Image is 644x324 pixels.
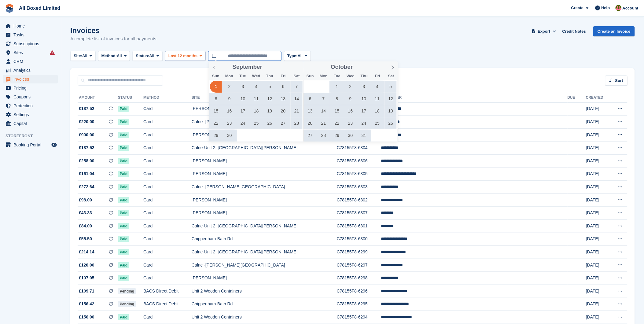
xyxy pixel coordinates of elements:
[586,155,610,168] td: [DATE]
[118,314,129,320] span: Paid
[337,168,381,181] td: C78155F8-6305
[385,105,397,117] span: October 19, 2024
[143,233,192,246] td: Card
[586,116,610,129] td: [DATE]
[3,48,58,57] a: menu
[337,259,381,272] td: C78155F8-6297
[143,155,192,168] td: Card
[586,311,610,324] td: [DATE]
[264,93,276,105] span: September 12, 2024
[223,93,235,105] span: September 9, 2024
[331,105,343,117] span: October 15, 2024
[143,128,192,142] td: Card
[143,311,192,324] td: Card
[13,48,50,57] span: Sites
[586,181,610,194] td: [DATE]
[3,39,58,48] a: menu
[149,53,155,59] span: All
[371,81,383,93] span: October 4, 2024
[3,119,58,128] a: menu
[304,117,316,129] span: October 20, 2024
[358,93,370,105] span: October 10, 2024
[3,141,58,149] a: menu
[3,57,58,66] a: menu
[3,75,58,83] a: menu
[616,5,622,11] img: Sharon Hawkins
[168,53,197,59] span: Last 12 months
[615,78,623,84] span: Sort
[304,105,316,117] span: October 13, 2024
[264,81,276,93] span: September 5, 2024
[298,53,303,59] span: All
[337,246,381,259] td: C78155F8-6299
[79,132,94,138] span: £900.00
[358,130,370,142] span: October 31, 2024
[291,117,303,129] span: September 28, 2024
[236,74,249,78] span: Tue
[118,132,129,138] span: Paid
[371,93,383,105] span: October 11, 2024
[568,93,586,103] th: Due
[79,210,92,216] span: £43.33
[337,220,381,233] td: C78155F8-6301
[192,207,337,220] td: [PERSON_NAME]
[118,145,129,151] span: Paid
[284,51,311,61] button: Type: All
[291,81,303,93] span: September 7, 2024
[277,93,289,105] span: September 13, 2024
[210,93,222,105] span: September 8, 2024
[291,93,303,105] span: September 14, 2024
[6,133,61,139] span: Storefront
[143,259,192,272] td: Card
[13,110,50,119] span: Settings
[250,81,262,93] span: September 4, 2024
[79,223,92,229] span: £84.00
[249,74,263,78] span: Wed
[118,210,129,216] span: Paid
[118,249,129,255] span: Paid
[118,223,129,229] span: Paid
[132,51,162,61] button: Status: All
[118,275,129,281] span: Paid
[70,26,156,35] h1: Invoices
[223,130,235,142] span: September 30, 2024
[192,193,337,207] td: [PERSON_NAME]
[192,93,337,103] th: Site
[344,130,356,142] span: October 30, 2024
[78,93,118,103] th: Amount
[3,110,58,119] a: menu
[586,142,610,155] td: [DATE]
[192,233,337,246] td: Chippenham-Bath Rd
[13,31,50,39] span: Tasks
[304,130,316,142] span: October 27, 2024
[344,93,356,105] span: October 9, 2024
[192,116,337,129] td: Calne -[PERSON_NAME][GEOGRAPHIC_DATA]
[233,64,263,70] span: September
[13,66,50,75] span: Analytics
[143,285,192,298] td: BACS Direct Debit
[98,51,130,61] button: Method: All
[385,117,397,129] span: October 26, 2024
[13,75,50,83] span: Invoices
[79,288,94,294] span: £109.71
[118,158,129,164] span: Paid
[358,105,370,117] span: October 17, 2024
[79,119,94,125] span: £220.00
[331,81,343,93] span: October 1, 2024
[3,66,58,75] a: menu
[357,74,371,78] span: Thu
[331,93,343,105] span: October 8, 2024
[291,105,303,117] span: September 21, 2024
[79,184,94,190] span: £272.64
[192,285,337,298] td: Unit 2 Wooden Containers
[344,81,356,93] span: October 2, 2024
[192,298,337,311] td: Chippenham-Bath Rd
[371,105,383,117] span: October 18, 2024
[143,168,192,181] td: Card
[531,26,558,36] button: Export
[13,119,50,128] span: Capital
[117,53,122,59] span: All
[586,233,610,246] td: [DATE]
[237,81,249,93] span: September 3, 2024
[344,105,356,117] span: October 16, 2024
